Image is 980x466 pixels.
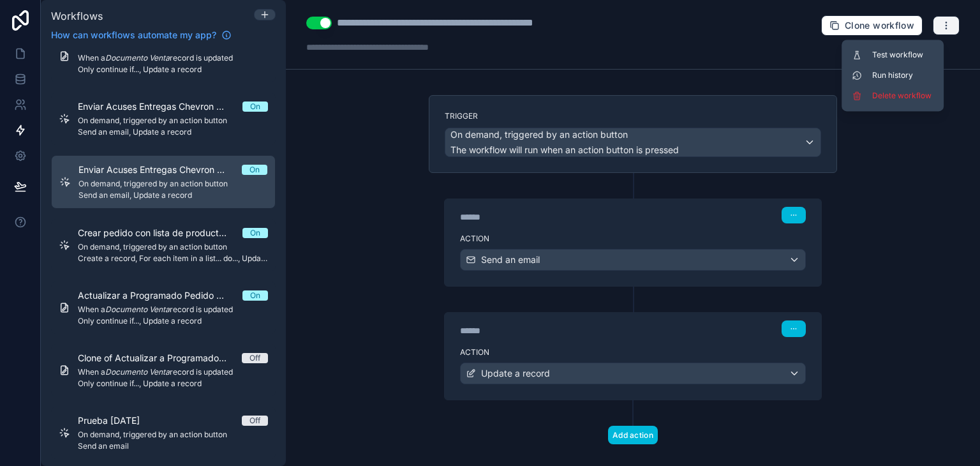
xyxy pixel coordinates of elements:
label: Action [460,347,806,357]
span: Delete workflow [872,91,933,101]
label: Action [460,234,806,244]
span: Send an email [481,253,540,266]
span: Workflows [51,10,103,22]
span: The workflow will run when an action button is pressed [450,144,679,155]
a: How can workflows automate my app? [46,29,237,41]
span: Run history [872,70,933,80]
button: Update a record [460,363,806,384]
button: Delete workflow [847,86,939,106]
button: Test workflow [847,45,939,65]
span: On demand, triggered by an action button [450,128,628,141]
button: Add action [608,426,658,444]
span: Clone workflow [845,20,914,31]
span: Update a record [481,367,550,380]
button: Clone workflow [821,15,923,36]
button: On demand, triggered by an action buttonThe workflow will run when an action button is pressed [445,128,821,157]
label: Trigger [445,111,821,121]
button: Send an email [460,249,806,271]
button: Run history [847,65,939,86]
span: How can workflows automate my app? [51,29,216,41]
span: Test workflow [872,50,933,60]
